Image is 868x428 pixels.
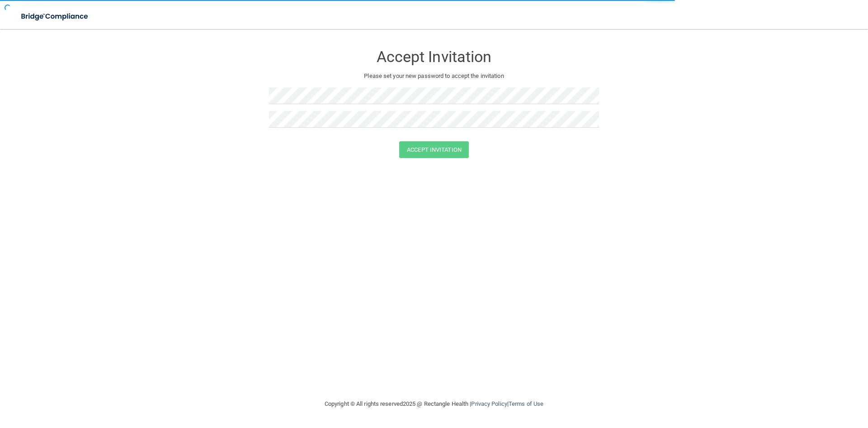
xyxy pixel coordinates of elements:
[399,141,469,158] button: Accept Invitation
[509,400,543,407] a: Terms of Use
[269,48,599,65] h3: Accept Invitation
[276,71,592,82] p: Please set your new password to accept the invitation
[14,7,97,26] img: bridge_compliance_login_screen.278c3ca4.svg
[269,390,599,418] div: Copyright © All rights reserved 2025 @ Rectangle Health | |
[471,400,507,407] a: Privacy Policy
